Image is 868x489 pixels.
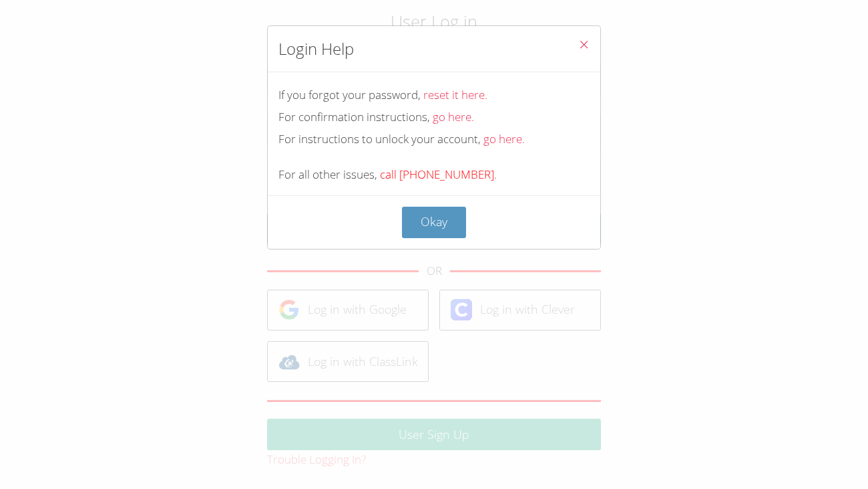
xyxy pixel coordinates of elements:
a: go here. [433,109,474,124]
button: Close [568,26,600,67]
div: For confirmation instructions, [278,108,590,127]
a: call [PHONE_NUMBER]. [380,167,497,182]
div: If you forgot your password, [278,86,590,105]
h2: Login Help [278,37,354,61]
div: For all other issues, [278,165,590,185]
a: go here. [483,131,525,146]
button: Okay [402,207,466,238]
div: For instructions to unlock your account, [278,130,590,149]
a: reset it here. [423,87,487,102]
